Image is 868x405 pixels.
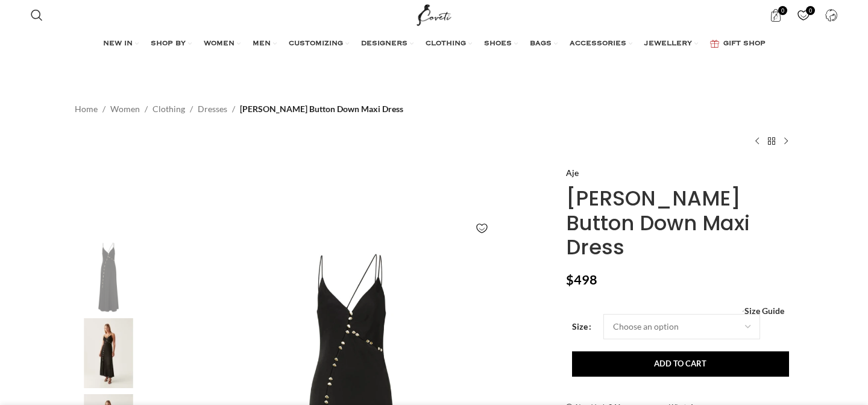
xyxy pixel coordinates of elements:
a: CUSTOMIZING [289,32,349,56]
a: Aje [566,166,579,180]
a: Next product [779,134,793,148]
a: Previous product [750,134,764,148]
a: JEWELLERY [644,32,698,56]
a: CLOTHING [426,32,472,56]
a: 0 [791,3,816,27]
a: Search [25,3,49,27]
span: CLOTHING [426,39,466,49]
a: Site logo [414,9,454,19]
span: GIFT SHOP [723,39,766,49]
a: DESIGNERS [361,32,414,56]
a: SHOES [484,32,518,56]
a: GIFT SHOP [710,32,766,56]
span: DESIGNERS [361,39,407,49]
div: Main navigation [25,32,843,56]
span: MEN [253,39,271,49]
a: ACCESSORIES [570,32,632,56]
span: JEWELLERY [644,39,692,49]
nav: Breadcrumb [75,102,403,116]
span: [PERSON_NAME] Button Down Maxi Dress [240,102,403,116]
a: Women [110,102,140,116]
a: NEW IN [103,32,139,56]
span: 0 [806,6,815,15]
button: Add to cart [572,351,789,377]
label: Size [572,320,591,333]
span: WOMEN [204,39,234,49]
span: ACCESSORIES [570,39,626,49]
a: SHOP BY [151,32,192,56]
a: Clothing [153,102,185,116]
span: SHOES [484,39,512,49]
a: Home [75,102,98,116]
h1: [PERSON_NAME] Button Down Maxi Dress [566,186,793,260]
img: GiftBag [710,40,719,48]
div: My Wishlist [791,3,816,27]
a: MEN [253,32,277,56]
bdi: 498 [566,272,597,287]
a: BAGS [530,32,558,56]
a: 0 [763,3,788,27]
a: WOMEN [204,32,241,56]
a: Dresses [198,102,227,116]
img: aje [72,318,145,389]
span: NEW IN [103,39,133,49]
img: Aje Black Dresses [72,242,145,312]
span: 0 [778,6,787,15]
span: CUSTOMIZING [289,39,343,49]
span: SHOP BY [151,39,186,49]
span: $ [566,272,574,287]
span: BAGS [530,39,552,49]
